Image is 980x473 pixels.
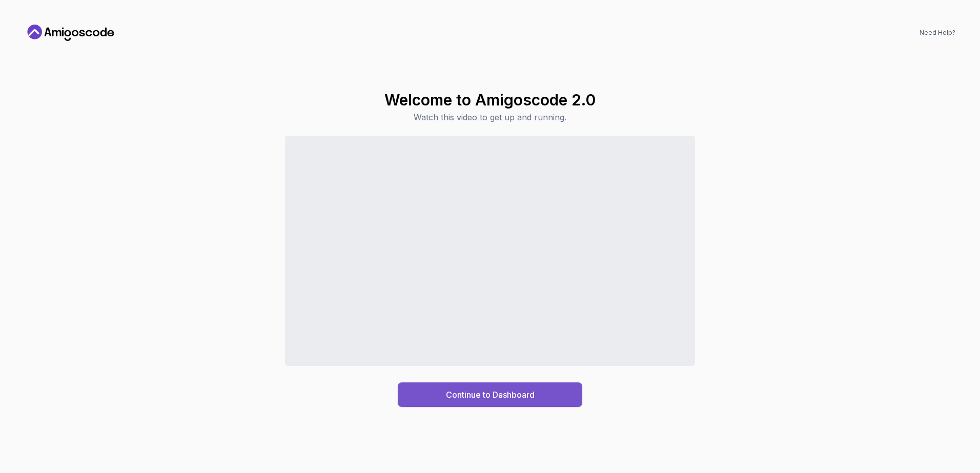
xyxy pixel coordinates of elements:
a: Home link [25,25,117,41]
h1: Welcome to Amigoscode 2.0 [384,91,596,109]
div: Continue to Dashboard [446,389,535,401]
button: Continue to Dashboard [398,382,582,407]
a: Need Help? [920,29,955,37]
p: Watch this video to get up and running. [384,111,596,123]
iframe: Sales Video [285,136,695,366]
